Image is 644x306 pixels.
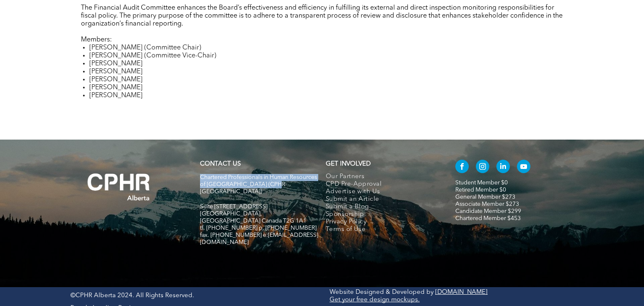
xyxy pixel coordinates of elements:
li: [PERSON_NAME] [89,60,563,68]
img: A white background with a few lines on it [70,156,167,218]
a: Advertise with Us [326,188,438,196]
a: free design mockups. [356,297,420,303]
a: [DOMAIN_NAME] [435,289,488,296]
li: [PERSON_NAME] [89,92,563,100]
a: youtube [517,160,530,175]
a: General Member $273 [455,194,515,200]
li: [PERSON_NAME] (Committee Chair) [89,44,563,52]
a: Get your [330,297,355,303]
a: Terms of Use [326,226,438,233]
a: Chartered Member $453 [455,215,521,221]
a: CONTACT US [200,161,241,167]
p: The Financial Audit Committee enhances the Board’s effectiveness and efficiency in fulfilling its... [81,4,563,28]
li: [PERSON_NAME] [89,76,563,84]
span: fax. [PHONE_NUMBER] e:[EMAIL_ADDRESS][DOMAIN_NAME] [200,232,318,245]
li: [PERSON_NAME] (Committee Vice-Chair) [89,52,563,60]
a: Our Partners [326,173,438,181]
a: Associate Member $273 [455,201,519,207]
span: [GEOGRAPHIC_DATA], [GEOGRAPHIC_DATA] Canada T2G 1A1 [200,211,306,224]
a: Retired Member $0 [455,187,506,193]
li: [PERSON_NAME] [89,68,563,76]
span: GET INVOLVED [326,161,371,167]
span: ©CPHR Alberta 2024. All Rights Reserved. [70,293,194,299]
a: Sponsorship [326,211,438,218]
a: Submit a Blog [326,203,438,211]
a: facebook [455,160,469,175]
a: Privacy Policy [326,218,438,226]
span: tf. [PHONE_NUMBER] p. [PHONE_NUMBER] [200,225,317,231]
span: Suite [STREET_ADDRESS] [200,204,267,210]
a: Student Member $0 [455,180,508,186]
a: CPD Pre-Approval [326,181,438,188]
a: Submit an Article [326,196,438,203]
a: Website Designed & Developed by [330,289,434,296]
li: [PERSON_NAME] [89,84,563,92]
span: Chartered Professionals in Human Resources of [GEOGRAPHIC_DATA] (CPHR [GEOGRAPHIC_DATA]) [200,174,317,194]
p: Members: [81,36,563,44]
a: linkedin [496,160,510,175]
a: instagram [476,160,489,175]
a: Candidate Member $299 [455,208,521,214]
